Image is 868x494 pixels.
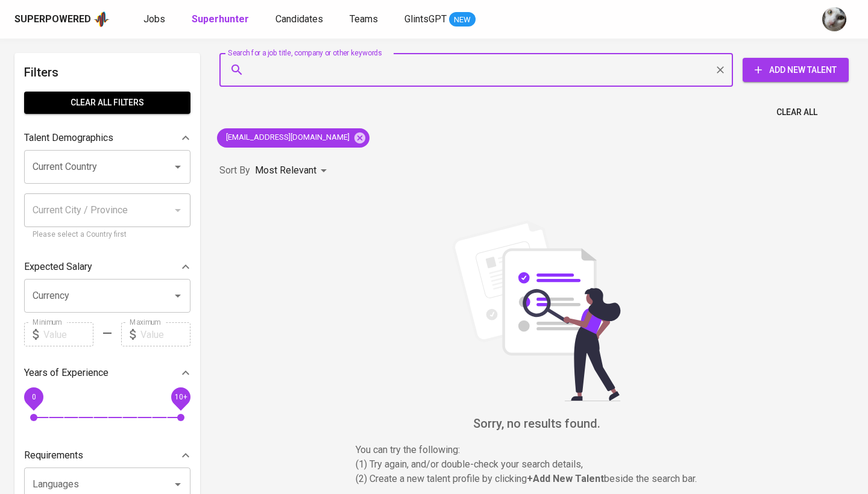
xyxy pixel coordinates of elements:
h6: Sorry, no results found. [219,414,854,433]
button: Open [169,158,186,175]
a: Jobs [143,12,168,27]
p: Most Relevant [255,163,316,178]
b: + Add New Talent [527,473,604,484]
p: Requirements [24,448,83,463]
p: Years of Experience [24,366,108,380]
a: Teams [350,12,380,27]
a: Superhunter [192,12,251,27]
span: Clear All [776,105,817,120]
span: 10+ [174,393,187,401]
span: Add New Talent [752,63,839,78]
button: Clear All [772,101,822,123]
div: Expected Salary [24,255,190,279]
img: file_searching.svg [446,220,627,401]
button: Add New Talent [743,58,849,82]
button: Open [169,476,186,493]
span: Candidates [275,13,323,25]
span: Jobs [143,13,165,25]
span: GlintsGPT [404,13,447,25]
img: app logo [93,10,110,28]
div: Requirements [24,443,190,467]
b: Superhunter [192,13,249,25]
div: Most Relevant [255,160,331,182]
div: Talent Demographics [24,126,190,150]
p: (2) Create a new talent profile by clicking beside the search bar. [356,472,717,486]
button: Open [169,287,186,304]
span: Teams [350,13,378,25]
p: Sort By [219,163,250,178]
div: Superpowered [14,13,91,27]
p: You can try the following : [356,443,717,457]
span: [EMAIL_ADDRESS][DOMAIN_NAME] [217,132,357,143]
a: GlintsGPT NEW [404,12,476,27]
span: Clear All filters [34,95,181,110]
p: Talent Demographics [24,131,113,145]
p: (1) Try again, and/or double-check your search details, [356,457,717,472]
button: Clear [712,61,729,78]
input: Value [140,322,190,346]
button: Clear All filters [24,92,190,114]
img: tharisa.rizky@glints.com [822,7,846,31]
span: 0 [31,393,36,401]
h6: Filters [24,63,190,82]
p: Expected Salary [24,260,92,274]
span: NEW [449,14,476,26]
input: Value [43,322,93,346]
p: Please select a Country first [33,229,182,241]
a: Superpoweredapp logo [14,10,110,28]
div: Years of Experience [24,361,190,385]
a: Candidates [275,12,325,27]
div: [EMAIL_ADDRESS][DOMAIN_NAME] [217,128,370,148]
